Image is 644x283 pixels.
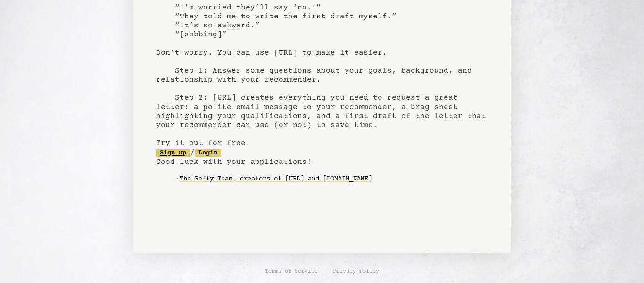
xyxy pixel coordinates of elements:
[195,149,221,157] a: Login
[180,172,372,187] a: The Reffy Team, creators of [URL] and [DOMAIN_NAME]
[175,174,488,184] div: -
[265,268,318,275] a: Terms of Service
[156,149,190,157] a: Sign up
[333,268,379,275] a: Privacy Policy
